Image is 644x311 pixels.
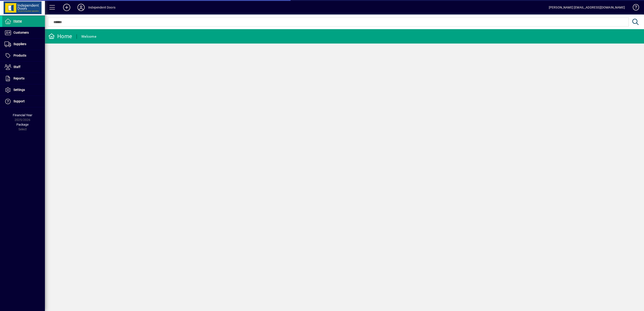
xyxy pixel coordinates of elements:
[2,50,45,61] a: Products
[81,33,96,40] div: Welcome
[16,123,29,126] span: Package
[2,84,45,96] a: Settings
[13,88,25,92] span: Settings
[13,42,26,46] span: Suppliers
[48,33,72,40] div: Home
[88,4,115,11] div: Independent Doors
[13,113,32,117] span: Financial Year
[549,4,625,11] div: [PERSON_NAME] [EMAIL_ADDRESS][DOMAIN_NAME]
[2,39,45,50] a: Suppliers
[13,65,20,69] span: Staff
[13,54,26,57] span: Products
[2,73,45,84] a: Reports
[2,96,45,107] a: Support
[13,31,29,34] span: Customers
[13,99,25,103] span: Support
[629,1,638,15] a: Knowledge Base
[60,3,74,11] button: Add
[74,3,88,11] button: Profile
[13,19,22,23] span: Home
[2,27,45,38] a: Customers
[13,77,24,80] span: Reports
[2,61,45,73] a: Staff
